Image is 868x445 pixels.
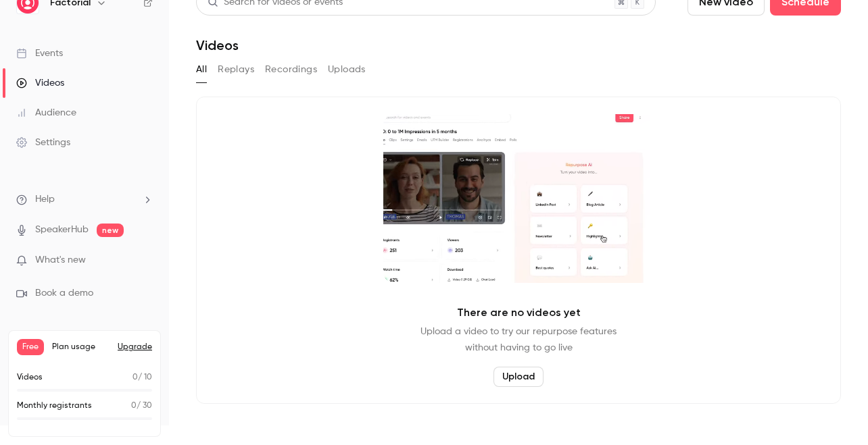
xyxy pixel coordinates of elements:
button: All [196,59,207,80]
button: Upload [493,367,544,387]
div: Videos [16,76,64,90]
p: Videos [17,371,43,384]
button: Recordings [265,59,317,80]
a: SpeakerHub [35,223,89,237]
span: Plan usage [52,342,110,352]
div: Audience [16,106,76,120]
p: Upload a video to try our repurpose features without having to go live [420,323,617,356]
p: / 10 [132,371,152,384]
span: Help [35,192,55,207]
h1: Videos [196,37,239,53]
span: 0 [132,373,138,382]
button: Uploads [328,59,366,80]
button: Upgrade [118,342,152,352]
div: Events [16,47,63,60]
button: Replays [218,59,254,80]
span: new [97,224,124,237]
p: / 30 [131,400,152,412]
div: Settings [16,136,70,149]
p: Monthly registrants [17,400,92,412]
p: There are no videos yet [457,305,581,321]
span: 0 [131,402,137,410]
span: Free [17,339,44,355]
span: Book a demo [35,286,93,300]
span: What's new [35,253,86,267]
li: help-dropdown-opener [16,192,153,207]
